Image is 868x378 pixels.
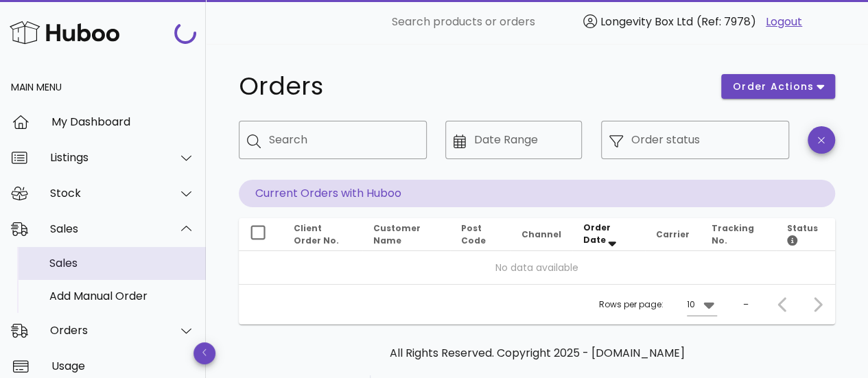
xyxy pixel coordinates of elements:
[239,180,835,207] p: Current Orders with Huboo
[294,222,339,246] span: Client Order No.
[521,228,561,240] span: Channel
[696,14,756,29] span: (Ref: 7978)
[572,218,644,251] th: Order Date: Sorted descending. Activate to remove sorting.
[10,18,119,47] img: Huboo Logo
[461,222,486,246] span: Post Code
[645,218,701,251] th: Carrier
[732,80,814,94] span: order actions
[373,222,421,246] span: Customer Name
[51,115,195,128] div: My Dashboard
[239,74,705,99] h1: Orders
[787,222,818,246] span: Status
[656,228,690,240] span: Carrier
[776,218,835,251] th: Status
[450,218,511,251] th: Post Code
[50,222,162,235] div: Sales
[511,218,572,251] th: Channel
[712,222,754,246] span: Tracking No.
[687,294,717,316] div: 10Rows per page:
[49,290,195,303] div: Add Manual Order
[239,251,835,284] td: No data available
[49,257,195,270] div: Sales
[600,14,693,29] span: Longevity Box Ltd
[362,218,450,251] th: Customer Name
[766,14,802,30] a: Logout
[721,74,835,99] button: order actions
[50,151,162,164] div: Listings
[583,222,611,246] span: Order Date
[50,324,162,337] div: Orders
[701,218,776,251] th: Tracking No.
[250,345,824,362] p: All Rights Reserved. Copyright 2025 - [DOMAIN_NAME]
[743,298,749,311] div: –
[687,298,695,311] div: 10
[283,218,362,251] th: Client Order No.
[50,187,162,200] div: Stock
[599,285,717,324] div: Rows per page:
[51,359,195,373] div: Usage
